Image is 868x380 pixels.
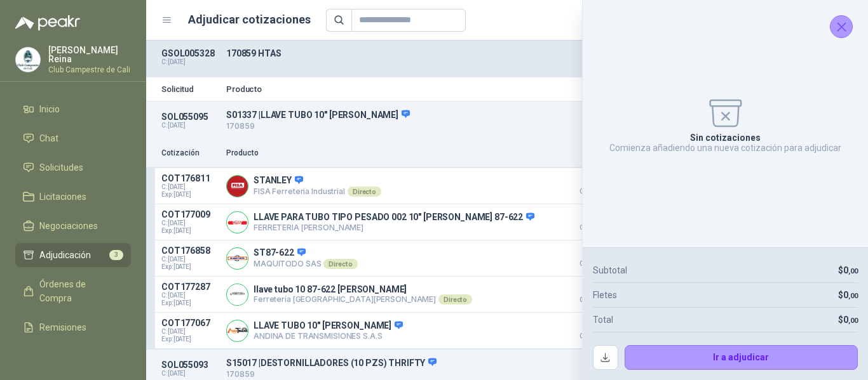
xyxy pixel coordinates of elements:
span: Órdenes de Compra [39,277,119,305]
span: Exp: [DATE] [161,227,219,235]
span: C: [DATE] [161,292,219,299]
h1: Adjudicar cotizaciones [188,11,311,29]
span: ,00 [848,267,858,275]
img: Company Logo [227,212,248,233]
p: STANLEY [254,175,381,187]
span: 0 [843,265,858,275]
span: Crédito 30 días [560,261,624,267]
p: Ferretería [GEOGRAPHIC_DATA][PERSON_NAME] [254,294,472,305]
p: Subtotal [593,263,627,277]
span: Crédito 30 días [560,333,624,339]
p: Cotización [161,147,219,159]
img: Company Logo [227,284,248,305]
span: Negociaciones [39,219,98,233]
span: 0 [843,315,858,325]
img: Company Logo [227,320,248,341]
p: Comienza añadiendo una nueva cotización para adjudicar [609,143,841,153]
button: Ir a adjudicar [625,345,858,370]
img: Company Logo [16,48,40,72]
p: SOL055093 [161,360,219,370]
p: 170859 HTAS [226,48,670,58]
span: Adjudicación [39,248,91,262]
p: FERRETERIA [PERSON_NAME] [254,223,534,232]
span: Crédito 30 días [560,225,624,231]
span: Exp: [DATE] [161,191,219,199]
p: COT177009 [161,209,219,219]
p: C: [DATE] [161,370,219,377]
span: Chat [39,131,58,145]
span: Solicitudes [39,161,83,174]
p: Producto [226,85,670,93]
p: $ 70.588 [560,209,624,231]
span: Inicio [39,102,60,116]
p: Total [593,313,613,327]
div: Directo [323,259,357,269]
p: Club Campestre de Cali [48,66,131,74]
a: Solicitudes [15,155,131,180]
p: $ 84.352 [560,282,624,303]
a: Órdenes de Compra [15,272,131,310]
span: Crédito 30 días [560,188,624,195]
p: Producto [226,147,553,159]
span: ,00 [848,317,858,325]
span: C: [DATE] [161,219,219,227]
p: S01337 | LLAVE TUBO 10" [PERSON_NAME] [226,109,670,121]
a: Configuración [15,344,131,369]
p: Precio [560,147,624,159]
span: Exp: [DATE] [161,336,219,343]
p: llave tubo 10 87-622 [PERSON_NAME] [254,284,472,294]
p: ST87-622 [254,247,358,259]
p: $ [838,263,858,277]
p: SOL055095 [161,112,219,122]
p: $ 66.408 [560,173,624,195]
span: Remisiones [39,320,86,334]
p: FISA Ferreteria Industrial [254,187,381,197]
span: Licitaciones [39,190,86,204]
p: COT177067 [161,318,219,328]
span: Exp: [DATE] [161,263,219,271]
p: COT176811 [161,173,219,183]
p: S15017 | DESTORNILLADORES (10 PZS) THRIFTY [226,357,670,369]
p: C: [DATE] [161,58,219,66]
a: Negociaciones [15,214,131,238]
img: Logo peakr [15,15,80,30]
p: C: [DATE] [161,122,219,129]
p: $ [838,313,858,327]
a: Inicio [15,97,131,121]
span: Crédito 30 días [560,297,624,303]
img: Company Logo [227,248,248,269]
p: [PERSON_NAME] Reina [48,46,131,63]
p: LLAVE PARA TUBO TIPO PESADO 002 10" [PERSON_NAME] 87-622 [254,212,534,223]
div: Directo [438,294,472,305]
p: Fletes [593,288,617,302]
span: 3 [109,250,123,260]
p: LLAVE TUBO 10" [PERSON_NAME] [254,320,403,332]
p: ANDINA DE TRANSMISIONES S.A.S [254,331,403,341]
span: C: [DATE] [161,256,219,263]
p: $ 77.100 [560,246,624,267]
span: Exp: [DATE] [161,299,219,307]
img: Company Logo [227,176,248,197]
a: Adjudicación3 [15,243,131,267]
p: Solicitud [161,85,219,93]
p: 170859 [226,121,670,133]
p: MAQUITODO SAS [254,259,358,269]
p: $ 118.572 [560,318,624,339]
div: Directo [348,187,381,197]
p: Sin cotizaciones [690,133,761,143]
a: Remisiones [15,315,131,339]
span: C: [DATE] [161,328,219,336]
p: GSOL005328 [161,48,219,58]
p: $ [838,288,858,302]
p: COT177287 [161,282,219,292]
a: Chat [15,126,131,150]
p: COT176858 [161,246,219,256]
a: Licitaciones [15,185,131,209]
span: 0 [843,290,858,300]
span: C: [DATE] [161,183,219,191]
span: ,00 [848,292,858,300]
